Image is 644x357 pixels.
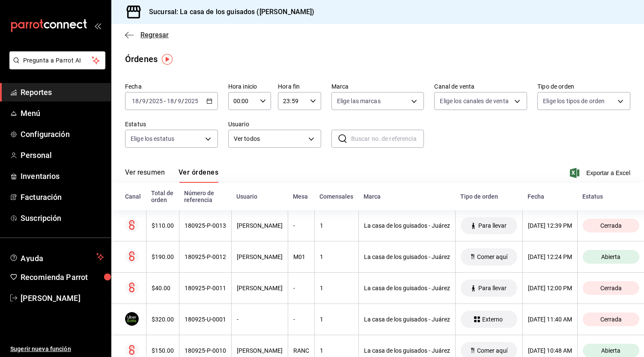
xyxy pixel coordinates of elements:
[331,83,424,89] label: Marca
[125,168,165,183] button: Ver resumen
[21,271,104,283] span: Recomienda Parrot
[174,98,177,104] span: /
[474,253,511,260] span: Comer aquí
[293,253,309,260] div: M01
[185,316,226,323] div: 180925-U-0001
[237,285,283,292] div: [PERSON_NAME]
[21,170,104,182] span: Inventarios
[528,253,572,260] div: [DATE] 12:24 PM
[320,285,353,292] div: 1
[140,31,169,39] span: Regresar
[21,191,104,203] span: Facturación
[320,222,353,229] div: 1
[364,222,450,229] div: La casa de los guisados - Juárez
[152,316,174,323] div: $320.00
[184,190,226,203] div: Número de referencia
[537,83,630,89] label: Tipo de orden
[125,193,141,200] div: Canal
[543,97,605,105] span: Elige los tipos de orden
[142,98,146,104] input: --
[177,98,182,104] input: --
[10,345,104,354] span: Sugerir nueva función
[479,316,506,323] span: Externo
[21,252,93,262] span: Ayuda
[293,193,309,200] div: Mesa
[139,98,142,104] span: /
[434,83,527,89] label: Canal de venta
[320,316,353,323] div: 1
[474,347,511,354] span: Comer aquí
[237,347,283,354] div: [PERSON_NAME]
[152,285,174,292] div: $40.00
[320,347,353,354] div: 1
[293,285,309,292] div: -
[162,54,173,65] img: Tooltip marker
[94,22,101,29] button: open_drawer_menu
[179,168,218,183] button: Ver órdenes
[364,285,450,292] div: La casa de los guisados - Juárez
[125,121,218,127] label: Estatus
[598,347,624,354] span: Abierta
[528,193,572,200] div: Fecha
[184,98,199,104] input: ----
[364,347,450,354] div: La casa de los guisados - Juárez
[146,98,149,104] span: /
[6,62,105,71] a: Pregunta a Parrot AI
[151,190,174,203] div: Total de orden
[234,134,305,143] span: Ver todos
[142,7,314,17] h3: Sucursal: La casa de los guisados ([PERSON_NAME])
[440,97,508,105] span: Elige los canales de venta
[21,292,104,304] span: [PERSON_NAME]
[125,31,169,39] button: Regresar
[293,347,309,354] div: RANC
[572,168,630,178] button: Exportar a Excel
[293,316,309,323] div: -
[320,253,353,260] div: 1
[21,212,104,224] span: Suscripción
[185,222,226,229] div: 180925-P-0013
[152,253,174,260] div: $190.00
[131,98,139,104] input: --
[598,253,624,260] span: Abierta
[528,285,572,292] div: [DATE] 12:00 PM
[597,316,625,323] span: Cerrada
[21,107,104,119] span: Menú
[319,193,353,200] div: Comensales
[131,134,174,143] span: Elige los estatus
[228,121,321,127] label: Usuario
[528,316,572,323] div: [DATE] 11:40 AM
[164,98,166,104] span: -
[185,253,226,260] div: 180925-P-0012
[460,193,517,200] div: Tipo de orden
[278,83,321,89] label: Hora fin
[185,285,226,292] div: 180925-P-0011
[236,193,283,200] div: Usuario
[152,347,174,354] div: $150.00
[237,253,283,260] div: [PERSON_NAME]
[149,98,163,104] input: ----
[152,222,174,229] div: $110.00
[293,222,309,229] div: -
[21,86,104,98] span: Reportes
[582,193,639,200] div: Estatus
[125,83,218,89] label: Fecha
[528,347,572,354] div: [DATE] 10:48 AM
[185,347,226,354] div: 180925-P-0010
[228,83,271,89] label: Hora inicio
[351,130,424,147] input: Buscar no. de referencia
[597,285,625,292] span: Cerrada
[528,222,572,229] div: [DATE] 12:39 PM
[125,168,218,183] div: navigation tabs
[597,222,625,229] span: Cerrada
[21,149,104,161] span: Personal
[182,98,184,104] span: /
[21,128,104,140] span: Configuración
[167,98,174,104] input: --
[9,51,105,69] button: Pregunta a Parrot AI
[475,285,510,292] span: Para llevar
[364,193,450,200] div: Marca
[237,222,283,229] div: [PERSON_NAME]
[364,253,450,260] div: La casa de los guisados - Juárez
